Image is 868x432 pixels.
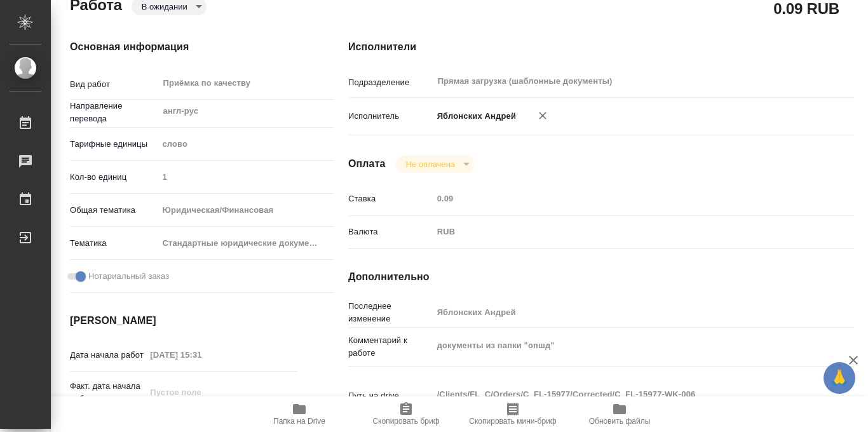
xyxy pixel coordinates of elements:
[138,1,191,12] button: В ожидании
[433,303,812,321] input: Пустое поле
[469,417,556,426] span: Скопировать мини-бриф
[146,383,257,402] input: Пустое поле
[70,349,146,361] p: Дата начала работ
[433,384,812,405] textarea: /Clients/FL_C/Orders/C_FL-15977/Corrected/C_FL-15977-WK-006
[348,300,433,325] p: Последнее изменение
[70,100,158,125] p: Направление перевода
[396,156,474,173] div: В ожидании
[70,237,158,250] p: Тематика
[433,335,812,356] textarea: документы из папки "опшд"
[158,168,334,186] input: Пустое поле
[348,76,433,89] p: Подразделение
[348,269,854,285] h4: Дополнительно
[348,156,386,172] h4: Оплата
[70,171,158,184] p: Кол-во единиц
[372,417,439,426] span: Скопировать бриф
[273,417,325,426] span: Папка на Drive
[348,192,433,205] p: Ставка
[158,199,334,221] div: Юридическая/Финансовая
[70,39,297,55] h4: Основная информация
[433,189,812,208] input: Пустое поле
[353,396,459,432] button: Скопировать бриф
[146,346,257,364] input: Пустое поле
[70,313,297,328] h4: [PERSON_NAME]
[433,110,516,123] p: Яблонских Андрей
[158,233,334,254] div: Стандартные юридические документы, договоры, уставы
[70,138,158,151] p: Тарифные единицы
[529,102,557,130] button: Удалить исполнителя
[402,159,459,170] button: Не оплачена
[348,226,433,238] p: Валюта
[70,380,146,405] p: Факт. дата начала работ
[158,133,334,155] div: слово
[589,417,651,426] span: Обновить файлы
[348,110,433,123] p: Исполнитель
[433,221,812,243] div: RUB
[348,334,433,360] p: Комментарий к работе
[70,204,158,217] p: Общая тематика
[824,362,855,394] button: 🙏
[566,396,673,432] button: Обновить файлы
[88,270,169,283] span: Нотариальный заказ
[348,39,854,55] h4: Исполнители
[70,78,158,91] p: Вид работ
[459,396,566,432] button: Скопировать мини-бриф
[348,389,433,402] p: Путь на drive
[246,396,353,432] button: Папка на Drive
[829,365,850,391] span: 🙏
